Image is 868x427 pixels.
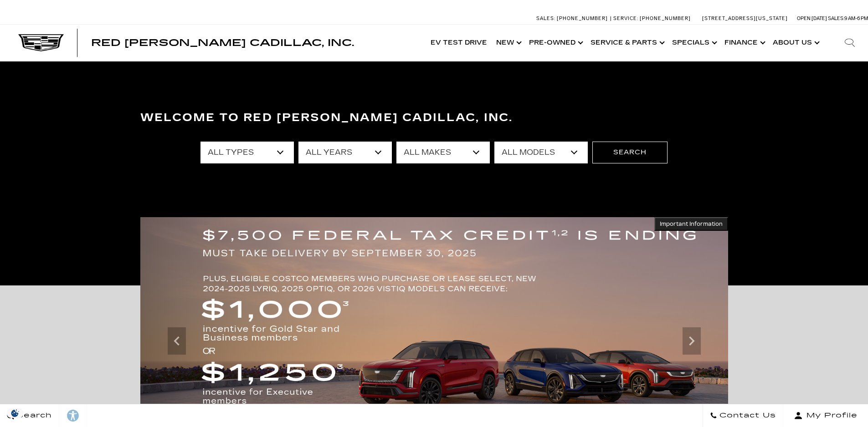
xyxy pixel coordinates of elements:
[557,15,608,21] span: [PHONE_NUMBER]
[492,25,524,61] a: New
[654,217,728,231] button: Important Information
[5,408,26,418] img: Opt-Out Icon
[768,25,822,61] a: About Us
[702,15,788,21] a: [STREET_ADDRESS][US_STATE]
[660,220,723,228] span: Important Information
[396,142,490,163] select: Filter by make
[168,327,186,355] div: Previous
[426,25,492,61] a: EV Test Drive
[610,16,693,21] a: Service: [PHONE_NUMBER]
[586,25,668,61] a: Service & Parts
[844,15,868,21] span: 9 AM-6 PM
[668,25,720,61] a: Specials
[783,404,868,427] button: Open user profile menu
[18,34,64,51] img: Cadillac Dark Logo with Cadillac White Text
[200,142,294,163] select: Filter by type
[592,142,668,163] button: Search
[536,15,555,21] span: Sales:
[683,327,701,355] div: Next
[140,109,728,127] h3: Welcome to Red [PERSON_NAME] Cadillac, Inc.
[524,25,586,61] a: Pre-Owned
[803,409,858,422] span: My Profile
[91,38,354,47] a: Red [PERSON_NAME] Cadillac, Inc.
[828,15,844,21] span: Sales:
[14,409,52,422] span: Search
[640,15,691,21] span: [PHONE_NUMBER]
[536,16,610,21] a: Sales: [PHONE_NUMBER]
[613,15,638,21] span: Service:
[703,404,783,427] a: Contact Us
[298,142,392,163] select: Filter by year
[797,15,827,21] span: Open [DATE]
[720,25,768,61] a: Finance
[494,142,588,163] select: Filter by model
[5,408,26,418] section: Click to Open Cookie Consent Modal
[91,37,354,48] span: Red [PERSON_NAME] Cadillac, Inc.
[717,409,776,422] span: Contact Us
